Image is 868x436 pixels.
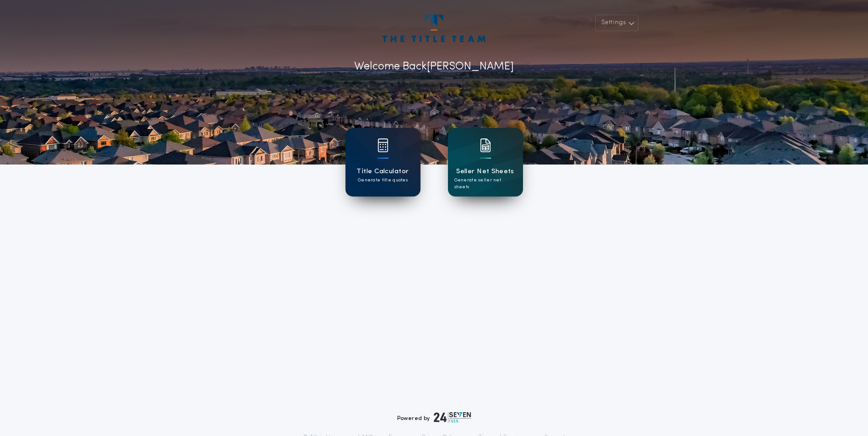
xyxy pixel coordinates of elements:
[377,138,388,152] img: card icon
[448,128,523,197] a: card iconSeller Net SheetsGenerate seller net sheets
[595,15,638,31] button: Settings
[480,138,491,152] img: card icon
[356,166,409,177] h1: Title Calculator
[397,412,471,423] div: Powered by
[434,412,471,423] img: logo
[383,15,485,42] img: account-logo
[354,58,514,75] p: Welcome Back [PERSON_NAME]
[345,128,421,197] a: card iconTitle CalculatorGenerate title quotes
[456,166,514,177] h1: Seller Net Sheets
[358,177,408,184] p: Generate title quotes
[454,177,517,191] p: Generate seller net sheets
